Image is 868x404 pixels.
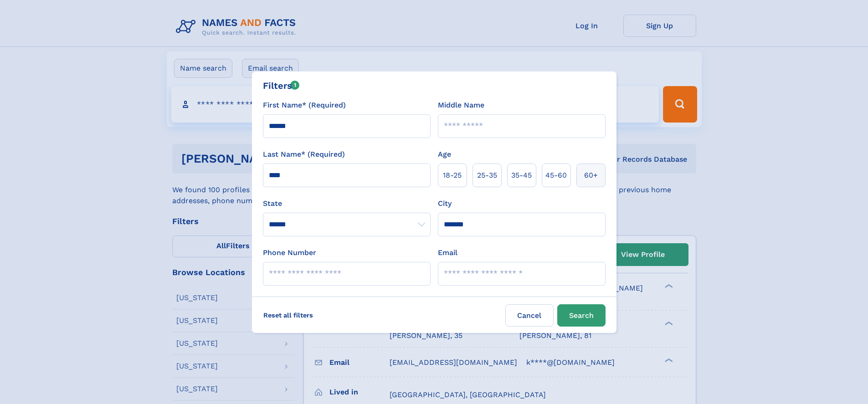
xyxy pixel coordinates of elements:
label: City [438,198,452,209]
span: 60+ [584,170,598,181]
label: Cancel [505,304,554,327]
span: 25‑35 [477,170,497,181]
label: Phone Number [263,247,316,258]
span: 18‑25 [443,170,462,181]
label: First Name* (Required) [263,100,346,111]
span: 45‑60 [545,170,567,181]
button: Search [557,304,606,327]
div: Filters [263,79,300,92]
label: Age [438,149,451,160]
label: Middle Name [438,100,484,111]
label: State [263,198,431,209]
span: 35‑45 [511,170,532,181]
label: Reset all filters [257,304,319,326]
label: Email [438,247,457,258]
label: Last Name* (Required) [263,149,345,160]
